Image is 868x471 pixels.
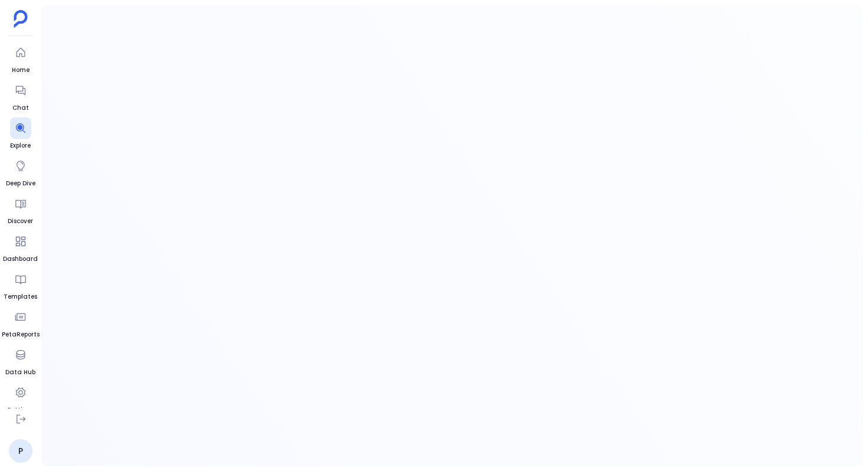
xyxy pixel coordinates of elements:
[3,254,38,264] span: Dashboard
[6,179,35,188] span: Deep Dive
[6,155,35,188] a: Deep Dive
[7,382,34,415] a: Settings
[5,368,35,377] span: Data Hub
[3,231,38,264] a: Dashboard
[4,292,37,302] span: Templates
[10,80,31,113] a: Chat
[4,269,37,302] a: Templates
[10,141,31,151] span: Explore
[2,330,40,339] span: PetaReports
[8,217,33,226] span: Discover
[8,193,33,226] a: Discover
[2,306,40,339] a: PetaReports
[7,405,34,415] span: Settings
[14,10,28,28] img: petavue logo
[10,117,31,151] a: Explore
[10,42,31,75] a: Home
[10,66,31,75] span: Home
[10,103,31,113] span: Chat
[5,344,35,377] a: Data Hub
[9,439,32,463] a: P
